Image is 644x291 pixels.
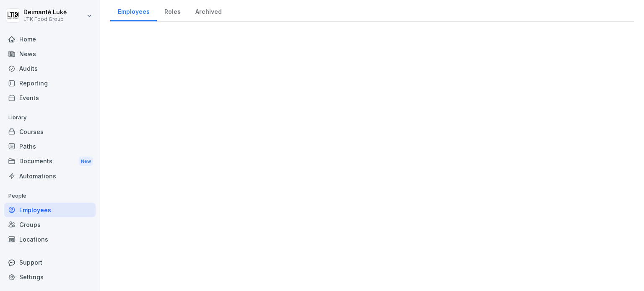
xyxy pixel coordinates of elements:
p: LTK Food Group [23,16,67,22]
a: News [4,46,96,61]
a: Locations [4,232,96,247]
a: Reporting [4,76,96,90]
div: New [79,157,93,166]
p: Deimantė Lukė [23,9,67,16]
p: Library [4,111,96,124]
a: Events [4,90,96,105]
a: Audits [4,61,96,76]
div: Support [4,255,96,270]
a: Paths [4,139,96,154]
div: Documents [4,154,96,169]
a: Groups [4,217,96,232]
a: DocumentsNew [4,154,96,169]
a: Courses [4,124,96,139]
a: Automations [4,169,96,183]
a: Home [4,32,96,46]
a: Employees [4,203,96,217]
p: People [4,189,96,203]
a: Settings [4,270,96,284]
